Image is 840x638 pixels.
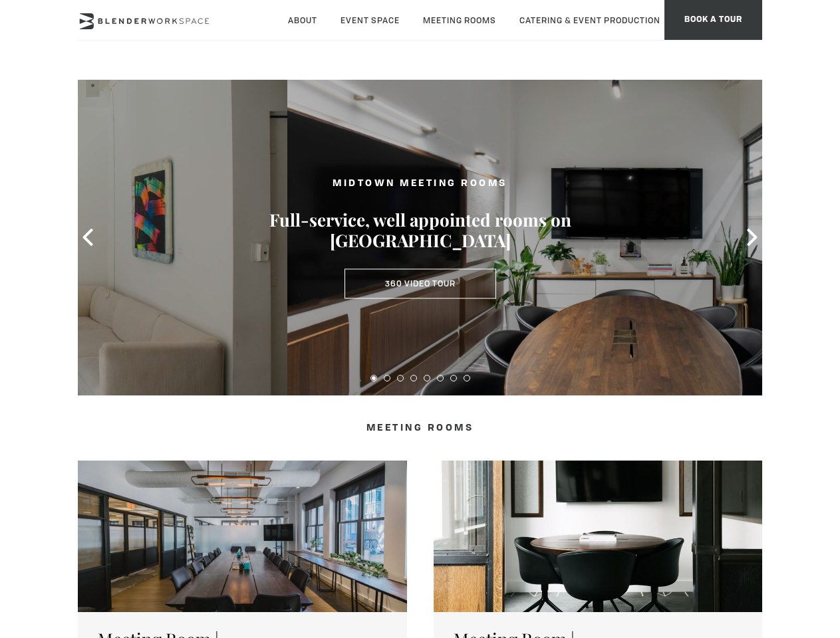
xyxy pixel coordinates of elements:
[267,210,573,251] h3: Full-service, well appointed rooms on [GEOGRAPHIC_DATA]
[144,422,696,434] h4: Meeting Rooms
[267,176,573,193] h2: MIDTOWN MEETING ROOMS
[345,268,496,299] a: 360 Video Tour
[601,468,840,638] iframe: Chat Widget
